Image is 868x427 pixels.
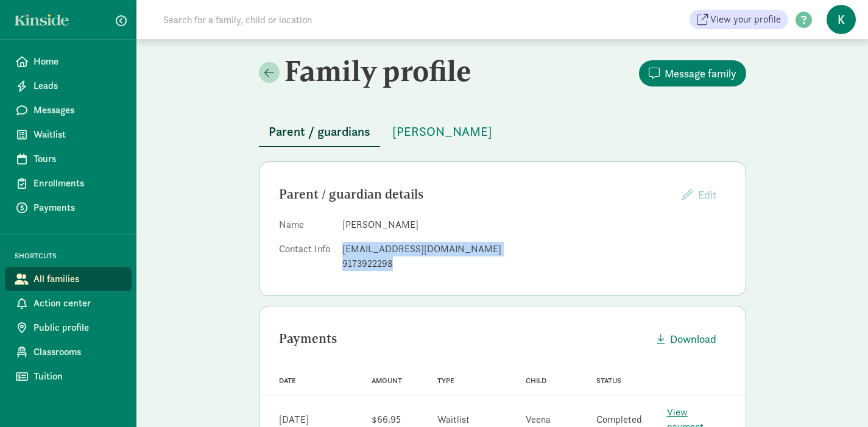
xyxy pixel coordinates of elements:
dd: [PERSON_NAME] [342,217,726,232]
a: Tuition [5,364,132,389]
dt: Name [279,217,333,237]
span: Type [437,376,454,385]
div: Payments [279,329,647,348]
div: [EMAIL_ADDRESS][DOMAIN_NAME] [342,242,726,256]
span: Parent / guardians [269,122,370,141]
div: Completed [596,412,642,427]
span: K [827,5,856,34]
a: [PERSON_NAME] [383,125,502,139]
a: Tours [5,147,132,171]
a: Classrooms [5,340,132,364]
span: Amount [372,376,402,385]
div: Parent / guardian details [279,185,672,204]
span: Tuition [34,369,122,384]
button: Edit [672,182,726,208]
span: Enrollments [34,176,122,191]
div: 9173922298 [342,256,726,271]
a: Enrollments [5,171,132,196]
button: Parent / guardians [259,117,380,147]
button: Message family [639,60,746,86]
button: [PERSON_NAME] [383,117,502,146]
a: Leads [5,74,132,98]
span: Payments [34,200,122,215]
a: Payments [5,196,132,220]
div: [DATE] [279,412,309,427]
span: Messages [34,103,122,118]
span: View your profile [710,12,781,27]
div: Veena [526,412,551,427]
iframe: Chat Widget [807,369,868,427]
span: Public profile [34,320,122,335]
input: Search for a family, child or location [156,7,498,32]
a: View your profile [690,10,788,29]
span: Classrooms [34,345,122,359]
span: Status [596,376,621,385]
dt: Contact Info [279,242,333,276]
div: $66.95 [372,412,401,427]
span: All families [34,272,122,286]
span: Tours [34,152,122,166]
span: Download [670,331,716,347]
a: Messages [5,98,132,122]
span: Leads [34,79,122,93]
button: Download [647,326,726,352]
a: Home [5,49,132,74]
div: Waitlist [437,412,470,427]
h2: Family profile [259,54,500,88]
span: Message family [665,65,736,82]
a: Parent / guardians [259,125,380,139]
span: Edit [698,188,716,202]
span: Date [279,376,296,385]
a: Waitlist [5,122,132,147]
span: Waitlist [34,127,122,142]
a: Action center [5,291,132,316]
span: Action center [34,296,122,311]
span: Child [526,376,546,385]
span: Home [34,54,122,69]
a: All families [5,267,132,291]
span: [PERSON_NAME] [392,122,492,141]
a: Public profile [5,316,132,340]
